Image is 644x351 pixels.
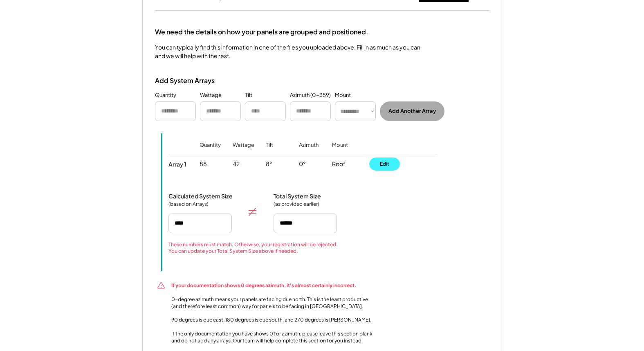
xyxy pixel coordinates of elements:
[171,282,357,288] font: If your documentation shows 0 degrees azimuth, it's almost certainly incorrect.
[274,201,319,207] div: (as provided earlier)
[332,160,346,168] div: Roof
[299,160,306,168] div: 0°
[168,192,233,200] div: Calculated System Size
[380,101,444,121] button: Add Another Array
[200,91,222,99] div: Wattage
[299,142,319,160] div: Azimuth
[332,142,348,160] div: Mount
[266,142,273,160] div: Tilt
[335,91,351,99] div: Mount
[155,91,176,99] div: Quantity
[200,160,207,168] div: 88
[155,76,237,85] div: Add System Arrays
[274,192,321,200] div: Total System Size
[245,91,252,99] div: Tilt
[233,142,254,160] div: Wattage
[290,91,331,99] div: Azimuth (0-359)
[369,157,400,171] button: Edit
[155,27,368,37] div: We need the details on how your panels are grouped and positioned.
[168,160,186,168] div: Array 1
[200,142,221,160] div: Quantity
[155,43,421,60] div: You can typically find this information in one of the files you uploaded above. Fill in as much a...
[266,160,272,168] div: 8°
[233,160,240,168] div: 42
[168,201,209,207] div: (based on Arrays)
[168,241,338,255] div: These numbers must match. Otherwise, your registration will be rejected. You can update your Tota...
[171,282,376,344] div: 0-degree azimuth means your panels are facing due north. This is the least productive (and theref...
